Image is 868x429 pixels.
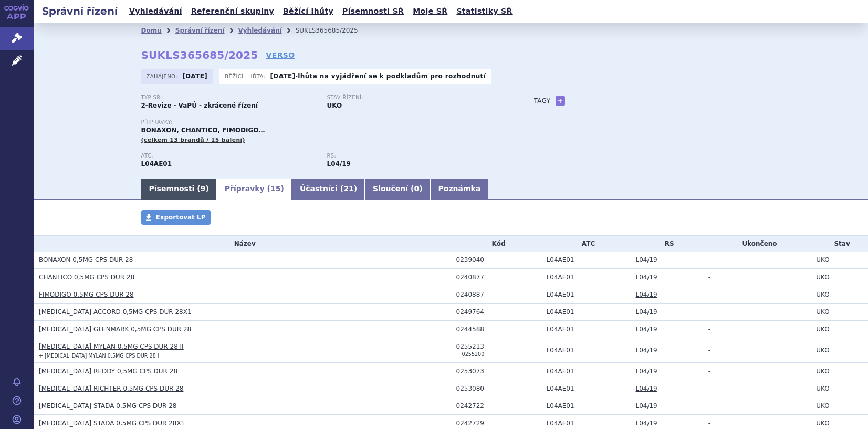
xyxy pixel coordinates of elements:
span: 21 [343,184,353,193]
a: BONAXON 0,5MG CPS DUR 28 [39,256,133,264]
th: Kód [451,236,541,252]
td: FINGOLIMOD [541,397,631,415]
span: - [708,402,710,410]
a: L04/19 [635,256,657,264]
a: [MEDICAL_DATA] STADA 0,5MG CPS DUR 28X1 [39,420,185,427]
th: RS [630,236,703,252]
td: FINGOLIMOD [541,380,631,397]
td: FINGOLIMOD [541,321,631,338]
h3: Tagy [534,95,551,107]
td: UKO [811,252,868,269]
div: 0240877 [456,274,541,281]
span: - [708,420,710,427]
a: L04/19 [635,291,657,298]
small: + [MEDICAL_DATA] MYLAN 0,5MG CPS DUR 28 I [39,353,159,359]
th: Ukončeno [703,236,811,252]
a: Přípravky (15) [217,179,292,200]
th: Název [34,236,451,252]
a: [MEDICAL_DATA] GLENMARK 0,5MG CPS DUR 28 [39,326,191,333]
a: Vyhledávání [126,4,185,18]
div: 0242729 [456,420,541,427]
span: - [708,308,710,316]
li: SUKLS365685/2025 [296,23,372,38]
span: - [708,347,710,354]
a: Sloučení (0) [365,179,430,200]
h2: Správní řízení [34,4,126,18]
p: Přípravky: [141,119,513,125]
td: FINGOLIMOD [541,269,631,286]
a: lhůta na vyjádření se k podkladům pro rozhodnutí [298,72,486,80]
a: L04/19 [635,385,657,392]
a: L04/19 [635,274,657,281]
a: [MEDICAL_DATA] ACCORD 0,5MG CPS DUR 28X1 [39,308,192,316]
span: - [708,256,710,264]
td: UKO [811,380,868,397]
td: UKO [811,304,868,321]
div: 0249764 [456,308,541,316]
a: [MEDICAL_DATA] REDDY 0,5MG CPS DUR 28 [39,368,177,375]
td: FINGOLIMOD [541,304,631,321]
a: Domů [141,27,162,34]
td: UKO [811,397,868,415]
td: FINGOLIMOD [541,252,631,269]
p: Stav řízení: [327,95,503,101]
div: 0253080 [456,385,541,392]
span: - [708,368,710,375]
span: Zahájeno: [147,72,180,80]
span: - [708,274,710,281]
strong: FINGOLIMOD [141,160,172,168]
a: [MEDICAL_DATA] RICHTER 0,5MG CPS DUR 28 [39,385,183,392]
span: Exportovat LP [156,214,206,221]
a: Exportovat LP [141,210,211,225]
a: CHANTICO 0,5MG CPS DUR 28 [39,274,134,281]
span: BONAXON, CHANTICO, FIMODIGO… [141,127,265,134]
a: Písemnosti SŘ [339,4,407,18]
p: - [270,72,486,80]
a: Písemnosti (9) [141,179,217,200]
a: Statistiky SŘ [453,4,515,18]
a: FIMODIGO 0,5MG CPS DUR 28 [39,291,134,298]
td: FINGOLIMOD [541,338,631,363]
span: (celkem 13 brandů / 15 balení) [141,137,245,143]
div: 0240887 [456,291,541,298]
span: 9 [201,184,206,193]
td: UKO [811,338,868,363]
span: 0 [414,184,419,193]
th: ATC [541,236,631,252]
p: RS: [327,153,503,159]
a: L04/19 [635,420,657,427]
a: [MEDICAL_DATA] MYLAN 0,5MG CPS DUR 28 II [39,343,184,350]
strong: [DATE] [182,72,207,80]
a: Vyhledávání [238,27,281,34]
a: L04/19 [635,347,657,354]
strong: 2-Revize - VaPÚ - zkrácené řízení [141,102,258,109]
a: Účastníci (21) [292,179,365,200]
span: - [708,291,710,298]
span: - [708,326,710,333]
a: [MEDICAL_DATA] STADA 0,5MG CPS DUR 28 [39,402,176,410]
a: L04/19 [635,308,657,316]
a: L04/19 [635,368,657,375]
small: + 0255200 [456,351,485,357]
td: FINGOLIMOD [541,286,631,304]
strong: fingolimod [327,160,351,168]
strong: [DATE] [270,72,295,80]
a: + [556,96,565,106]
a: L04/19 [635,402,657,410]
td: FINGOLIMOD [541,363,631,380]
div: 0244588 [456,326,541,333]
p: Typ SŘ: [141,95,317,101]
div: 0242722 [456,402,541,410]
td: UKO [811,269,868,286]
a: VERSO [266,50,295,60]
a: Referenční skupiny [188,4,277,18]
a: L04/19 [635,326,657,333]
th: Stav [811,236,868,252]
div: 0239040 [456,256,541,264]
a: Správní řízení [175,27,225,34]
p: ATC: [141,153,317,159]
span: - [708,385,710,392]
div: 0255213 [456,343,541,350]
strong: UKO [327,102,342,109]
span: Běžící lhůta: [225,72,267,80]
